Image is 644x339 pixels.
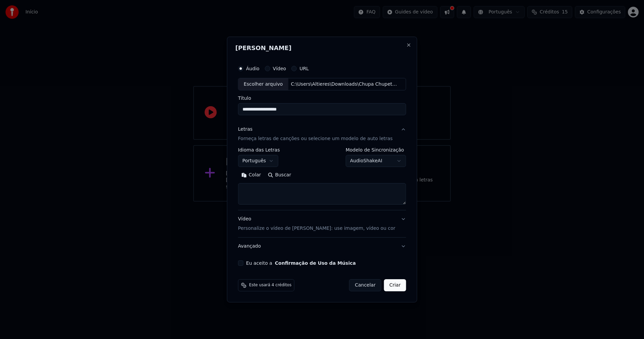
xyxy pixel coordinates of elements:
[246,261,356,265] label: Eu aceito a
[238,216,395,232] div: Vídeo
[246,66,260,71] label: Áudio
[238,148,406,210] div: LetrasForneça letras de canções ou selecione um modelo de auto letras
[238,78,288,90] div: Escolher arquivo
[238,96,406,101] label: Título
[345,148,406,153] label: Modelo de Sincronização
[349,279,381,291] button: Cancelar
[249,283,291,288] span: Este usará 4 créditos
[238,238,406,255] button: Avançado
[288,81,402,88] div: C:\Users\Altieres\Downloads\Chupa Chupeta (Edit).wav
[238,126,253,133] div: Letras
[273,66,286,71] label: Vídeo
[238,211,406,238] button: VídeoPersonalize o vídeo de [PERSON_NAME]: use imagem, vídeo ou cor
[264,170,294,181] button: Buscar
[384,279,406,291] button: Criar
[238,121,406,148] button: LetrasForneça letras de canções ou selecione um modelo de auto letras
[238,170,265,181] button: Colar
[238,225,395,232] p: Personalize o vídeo de [PERSON_NAME]: use imagem, vídeo ou cor
[300,66,309,71] label: URL
[275,261,356,265] button: Eu aceito a
[238,148,280,153] label: Idioma das Letras
[238,136,393,142] p: Forneça letras de canções ou selecione um modelo de auto letras
[235,45,409,51] h2: [PERSON_NAME]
